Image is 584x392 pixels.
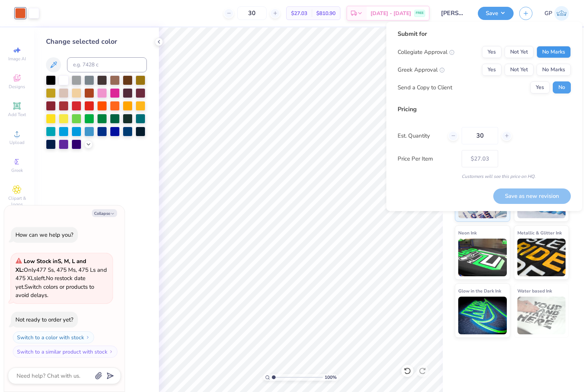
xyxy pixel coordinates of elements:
[544,9,552,18] span: GP
[398,66,445,74] div: Greek Approval
[8,112,26,118] span: Add Text
[505,64,534,76] button: Not Yet
[517,287,552,295] span: Water based Ink
[46,37,147,47] div: Change selected color
[505,46,534,58] button: Not Yet
[398,105,571,114] div: Pricing
[458,229,477,237] span: Neon Ink
[398,48,454,57] div: Collegiate Approval
[9,84,25,90] span: Designs
[316,9,335,17] span: $810.90
[398,83,452,92] div: Send a Copy to Client
[13,331,94,343] button: Switch to a color with stock
[109,349,113,354] img: Switch to a similar product with stock
[544,6,569,21] a: GP
[537,64,571,76] button: No Marks
[517,297,566,334] img: Water based Ink
[458,297,507,334] img: Glow in the Dark Ink
[237,6,267,20] input: – –
[482,64,502,76] button: Yes
[462,127,498,144] input: – –
[458,287,501,295] span: Glow in the Dark Ink
[15,274,85,291] span: No restock date yet.
[67,57,147,72] input: e.g. 7428 c
[85,335,90,340] img: Switch to a color with stock
[478,7,514,20] button: Save
[291,9,307,17] span: $27.03
[15,231,73,239] div: How can we help you?
[553,81,571,93] button: No
[398,29,571,38] div: Submit for
[398,132,442,140] label: Est. Quantity
[15,257,107,299] span: Only 477 Ss, 475 Ms, 475 Ls and 475 XLs left. Switch colors or products to avoid delays.
[8,56,26,62] span: Image AI
[554,6,569,21] img: Grace Peterson
[530,81,550,93] button: Yes
[435,6,472,21] input: Untitled Design
[13,346,117,358] button: Switch to a similar product with stock
[458,239,507,276] img: Neon Ink
[15,257,86,274] strong: Low Stock in S, M, L and XL :
[398,173,571,180] div: Customers will see this price on HQ.
[371,9,411,17] span: [DATE] - [DATE]
[517,229,562,237] span: Metallic & Glitter Ink
[482,46,502,58] button: Yes
[15,316,73,323] div: Not ready to order yet?
[398,155,456,163] label: Price Per Item
[416,11,424,16] span: FREE
[11,167,23,173] span: Greek
[517,239,566,276] img: Metallic & Glitter Ink
[9,139,24,145] span: Upload
[4,195,30,207] span: Clipart & logos
[537,46,571,58] button: No Marks
[325,374,337,381] span: 100 %
[92,209,117,217] button: Collapse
